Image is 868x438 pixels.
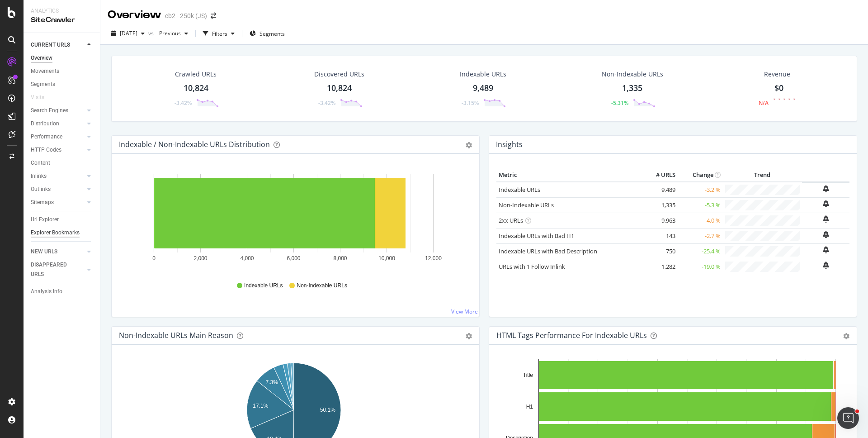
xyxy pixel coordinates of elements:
a: Search Engines [31,106,85,115]
a: Visits [31,93,53,102]
th: Change [678,168,723,182]
div: Movements [31,67,59,76]
div: N/A [759,99,769,107]
td: 1,335 [642,197,678,213]
div: Visits [31,93,44,102]
button: [DATE] [108,26,148,41]
div: CURRENT URLS [31,40,70,50]
span: Revenue [764,70,790,79]
div: Performance [31,132,62,142]
span: 2025 Aug. 14th [120,29,137,37]
div: bell-plus [823,185,829,192]
div: Explorer Bookmarks [31,228,80,238]
a: CURRENT URLS [31,40,85,50]
div: Outlinks [31,185,51,194]
text: 12,000 [425,255,442,262]
div: -3.42% [318,99,335,107]
div: NEW URLS [31,247,57,257]
th: Metric [496,168,642,182]
td: 9,963 [642,213,678,228]
div: -5.31% [611,99,628,107]
a: Indexable URLs with Bad Description [499,247,597,255]
a: Non-Indexable URLs [499,201,554,209]
a: Performance [31,132,85,142]
a: View More [451,308,478,315]
span: Segments [259,30,285,38]
button: Segments [246,26,288,41]
span: Indexable URLs [244,282,283,290]
div: bell-plus [823,200,829,207]
a: Overview [31,53,94,63]
div: 1,335 [622,82,642,94]
button: Previous [156,26,192,41]
th: Trend [723,168,802,182]
div: bell-plus [823,262,829,269]
text: 4,000 [240,255,254,262]
a: DISAPPEARED URLS [31,260,85,279]
a: Indexable URLs with Bad H1 [499,232,574,240]
div: 9,489 [473,82,493,94]
td: -2.7 % [678,228,723,243]
div: gear [466,142,472,148]
div: Analytics [31,7,93,15]
h4: Insights [496,138,523,151]
div: Filters [212,30,227,38]
div: Distribution [31,119,59,129]
text: 2,000 [193,255,207,262]
td: 143 [642,228,678,243]
div: Indexable URLs [460,70,506,79]
text: 7.3% [265,379,278,386]
a: Segments [31,80,94,89]
div: Analysis Info [31,287,62,296]
div: bell-plus [823,215,829,223]
td: 9,489 [642,182,678,198]
div: bell-plus [823,231,829,238]
a: Analysis Info [31,287,94,296]
td: -25.4 % [678,243,723,259]
div: bell-plus [823,246,829,253]
a: Content [31,158,94,168]
div: HTML Tags Performance for Indexable URLs [496,331,647,340]
div: DISAPPEARED URLS [31,260,76,279]
div: Discovered URLs [314,70,364,79]
td: 750 [642,243,678,259]
td: -4.0 % [678,213,723,228]
svg: A chart. [119,168,469,273]
div: Overview [31,53,52,63]
span: $0 [774,82,783,93]
a: NEW URLS [31,247,85,257]
div: 10,824 [184,82,208,94]
text: 50.1% [320,407,335,413]
div: Non-Indexable URLs Main Reason [119,331,233,340]
a: Url Explorer [31,215,94,224]
td: 1,282 [642,259,678,274]
text: H1 [526,404,533,410]
div: -3.15% [462,99,479,107]
a: Distribution [31,119,85,129]
div: Content [31,158,50,168]
text: 8,000 [333,255,347,262]
a: Indexable URLs [499,186,540,194]
iframe: Intercom live chat [837,407,859,429]
div: -3.42% [175,99,192,107]
text: Title [523,372,533,378]
div: Crawled URLs [175,70,217,79]
div: HTTP Codes [31,145,61,155]
div: Segments [31,80,55,89]
text: 0 [152,255,156,262]
div: 10,824 [327,82,352,94]
div: Url Explorer [31,215,59,224]
td: -3.2 % [678,182,723,198]
a: Sitemaps [31,198,85,207]
div: Sitemaps [31,198,54,207]
a: 2xx URLs [499,216,523,224]
a: URLs with 1 Follow Inlink [499,262,565,271]
td: -5.3 % [678,197,723,213]
div: Non-Indexable URLs [602,70,663,79]
div: gear [466,333,472,339]
div: Indexable / Non-Indexable URLs Distribution [119,140,270,149]
div: Inlinks [31,171,47,181]
span: Previous [156,29,181,37]
text: 17.1% [253,403,268,409]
